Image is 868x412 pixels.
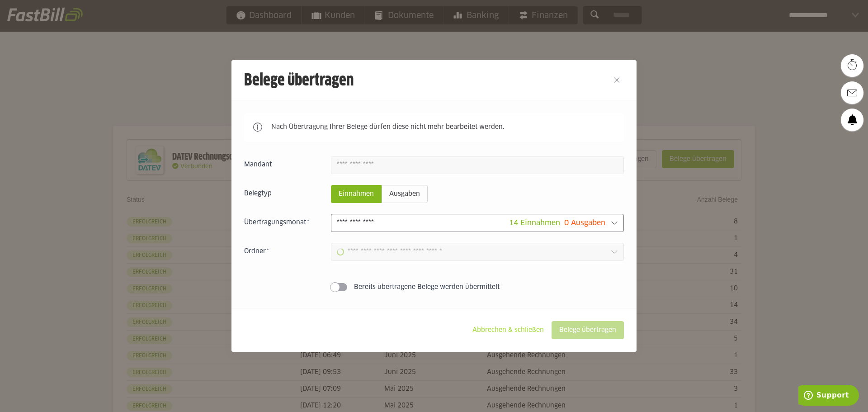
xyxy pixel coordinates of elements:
sl-switch: Bereits übertragene Belege werden übermittelt [244,283,624,292]
span: 0 Ausgaben [564,219,605,227]
sl-button: Abbrechen & schließen [465,321,552,339]
sl-button: Belege übertragen [552,321,624,339]
iframe: Öffnet ein Widget, in dem Sie weitere Informationen finden [798,385,859,407]
span: 14 Einnahmen [509,219,560,227]
sl-radio-button: Ausgaben [382,185,428,203]
sl-radio-button: Einnahmen [331,185,382,203]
